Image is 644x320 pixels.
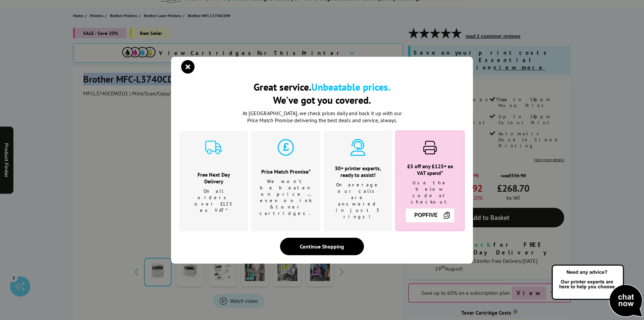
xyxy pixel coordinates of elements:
p: Use the below code at checkout [404,180,456,205]
p: We won't be beaten on price …even on ink & toner cartridges. [260,178,312,217]
b: Unbeatable prices. [311,80,390,93]
h3: £5 off any £125+ ex VAT spend* [404,163,456,176]
h3: Free Next Day Delivery [188,171,239,185]
img: Open Live Chat window [550,264,644,319]
p: On all orders over £125 ex VAT* [188,188,239,214]
img: price-promise-cyan.svg [277,139,294,156]
img: Copy Icon [443,211,451,219]
button: close modal [183,62,193,72]
p: On average our calls are answered in just 3 rings! [332,182,384,220]
div: Continue Shopping [280,238,364,255]
h2: Great service. We've got you covered. [179,80,465,106]
h3: 30+ printer experts, ready to assist! [332,165,384,178]
img: delivery-cyan.svg [205,139,222,156]
img: expert-cyan.svg [350,139,366,156]
p: At [GEOGRAPHIC_DATA], we check prices daily and back it up with our Price Match Promise deliverin... [238,110,406,124]
h3: Price Match Promise* [260,168,312,175]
